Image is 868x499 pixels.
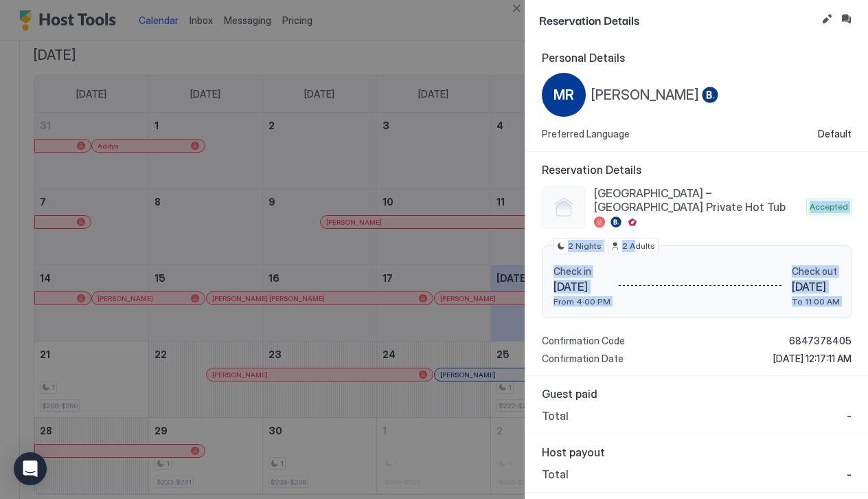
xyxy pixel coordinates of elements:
span: [GEOGRAPHIC_DATA] – [GEOGRAPHIC_DATA] Private Hot Tub [594,186,801,214]
span: Default [818,128,852,140]
span: Reservation Details [542,163,852,177]
span: Check out [792,265,840,278]
span: MR [553,85,574,105]
span: Personal Details [542,51,852,65]
div: Open Intercom Messenger [14,452,47,485]
span: [DATE] [553,280,610,293]
span: Reservation Details [539,11,816,28]
span: To 11:00 AM [792,296,840,307]
span: Confirmation Code [542,335,625,347]
span: [PERSON_NAME] [591,87,699,104]
span: Accepted [810,201,848,213]
span: Guest paid [542,387,852,401]
span: 6847378405 [789,335,852,347]
span: [DATE] 12:17:11 AM [773,353,852,365]
button: Edit reservation [819,11,835,27]
span: Confirmation Date [542,353,624,365]
span: [DATE] [792,280,840,293]
span: 2 Nights [568,240,602,252]
span: - [847,409,852,423]
span: Preferred Language [542,128,630,140]
span: 2 Adults [622,240,655,252]
span: Host payout [542,445,852,459]
span: - [847,467,852,481]
span: Total [542,409,569,423]
span: From 4:00 PM [553,296,610,307]
span: Total [542,467,569,481]
span: Check in [553,265,610,278]
button: Inbox [838,11,854,27]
